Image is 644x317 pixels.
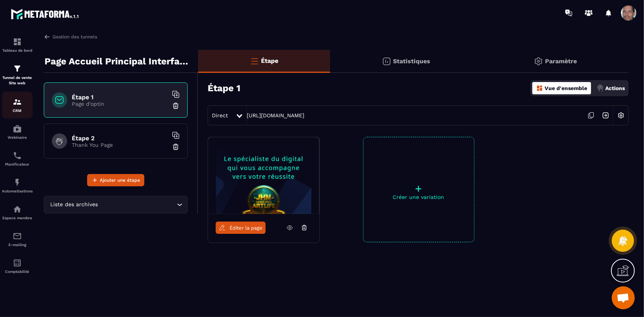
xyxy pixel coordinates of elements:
[2,199,33,226] a: automationsautomationsEspace membre
[2,162,33,166] p: Planificateur
[2,92,33,118] a: formationformationCRM
[13,97,22,107] img: formation
[2,118,33,145] a: automationsautomationsWebinaire
[212,112,228,118] span: Direct
[13,124,22,133] img: automations
[2,226,33,253] a: emailemailE-mailing
[2,243,33,247] p: E-mailing
[87,174,144,186] button: Ajouter une étape
[11,7,80,21] img: logo
[100,200,175,209] input: Search for option
[208,83,240,94] h3: Étape 1
[2,189,33,193] p: Automatisations
[382,57,391,66] img: stats.20deebd0.svg
[534,57,543,66] img: setting-gr.5f69749f.svg
[2,75,33,86] p: Tunnel de vente Site web
[2,31,33,58] a: formationformationTableau de bord
[393,57,430,65] p: Statistiques
[614,108,628,123] img: setting-w.858f3a88.svg
[13,151,22,160] img: scheduler
[2,216,33,220] p: Espace membre
[605,85,625,91] p: Actions
[44,33,51,40] img: arrow
[172,102,180,110] img: trash
[13,178,22,187] img: automations
[216,222,266,234] a: Éditer la page
[72,135,168,142] h6: Étape 2
[2,135,33,140] p: Webinaire
[545,57,577,65] p: Paramètre
[261,57,278,64] p: Étape
[13,232,22,241] img: email
[2,48,33,53] p: Tableau de bord
[2,58,33,92] a: formationformationTunnel de vente Site web
[363,194,474,200] p: Créer une variation
[208,137,319,214] img: image
[45,54,192,69] p: Page Accueil Principal Interface83
[363,183,474,194] p: +
[13,37,22,46] img: formation
[247,112,304,118] a: [URL][DOMAIN_NAME]
[72,142,168,148] p: Thank You Page
[250,56,259,66] img: bars-o.4a397970.svg
[230,225,263,231] span: Éditer la page
[2,108,33,113] p: CRM
[545,85,587,91] p: Vue d'ensemble
[2,269,33,274] p: Comptabilité
[13,205,22,214] img: automations
[612,286,635,309] div: Ouvrir le chat
[49,200,100,209] span: Liste des archives
[598,108,613,123] img: arrow-next.bcc2205e.svg
[2,145,33,172] a: schedulerschedulerPlanificateur
[100,176,140,184] span: Ajouter une étape
[13,64,22,73] img: formation
[2,253,33,279] a: accountantaccountantComptabilité
[44,196,188,214] div: Search for option
[72,94,168,101] h6: Étape 1
[13,258,22,268] img: accountant
[172,143,180,151] img: trash
[536,85,543,92] img: dashboard-orange.40269519.svg
[44,33,97,40] a: Gestion des tunnels
[72,101,168,107] p: Page d'optin
[597,85,604,92] img: actions.d6e523a2.png
[2,172,33,199] a: automationsautomationsAutomatisations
